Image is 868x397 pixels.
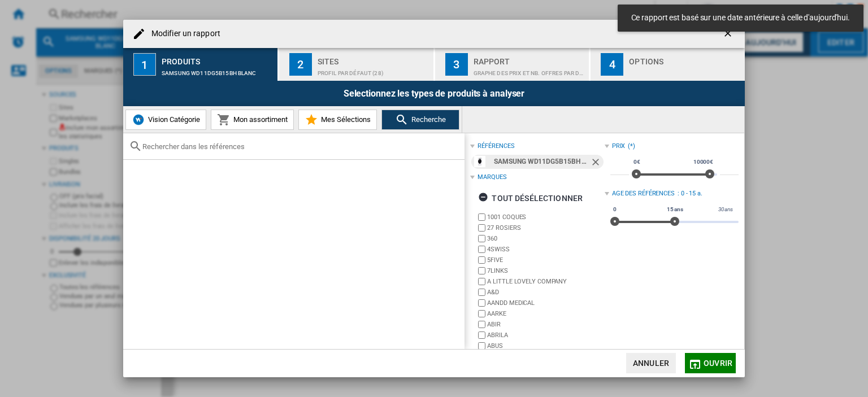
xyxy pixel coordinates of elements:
input: brand.name [478,256,485,264]
input: brand.name [478,321,485,328]
label: 1001 COQUES [487,213,604,221]
div: Prix [612,142,626,151]
button: Ouvrir [685,353,736,373]
input: brand.name [478,310,485,317]
label: A&D [487,288,604,296]
div: : 0 - 15 a. [678,189,739,198]
div: Options [629,53,740,64]
h4: Modifier un rapport [146,28,220,40]
div: Rapport [474,53,585,64]
div: Sites [318,53,429,64]
input: brand.name [478,331,485,339]
button: Annuler [626,353,676,373]
span: 10000€ [692,158,715,167]
button: Recherche [381,110,459,130]
span: 15 ans [665,205,685,214]
ng-md-icon: Retirer [590,156,604,170]
input: brand.name [478,299,485,307]
label: 360 [487,234,604,243]
label: 5FIVE [487,256,604,264]
div: références [478,142,514,151]
span: 0 [611,205,618,214]
input: brand.name [478,224,485,232]
input: Rechercher dans les références [142,142,459,151]
span: Ce rapport est basé sur une date antérieure à celle d'aujourd'hui. [628,12,853,24]
input: brand.name [478,289,485,296]
div: Produits [162,53,273,64]
img: darty [474,156,485,167]
span: Mes Sélections [318,115,371,124]
div: SAMSUNG WD11DG5B15BH BLANC [494,155,589,169]
button: Vision Catégorie [125,110,206,130]
img: wiser-icon-blue.png [132,113,145,126]
label: AARKE [487,309,604,318]
label: 4SWISS [487,245,604,254]
span: 30 ans [717,205,735,214]
span: Ouvrir [704,359,732,368]
label: 7LINKS [487,267,604,275]
button: Mes Sélections [298,110,377,130]
input: brand.name [478,342,485,350]
button: Mon assortiment [211,110,294,130]
div: Age des références [612,189,675,198]
button: 1 Produits SAMSUNG WD11DG5B15BH BLANC [123,48,279,81]
div: Selectionnez les types de produits à analyser [123,81,745,106]
label: AANDD MEDICAL [487,299,604,307]
span: Mon assortiment [231,115,288,124]
div: SAMSUNG WD11DG5B15BH BLANC [162,64,273,76]
div: 1 [133,53,156,76]
label: 27 ROSIERS [487,224,604,232]
div: tout désélectionner [478,188,583,208]
div: 2 [289,53,312,76]
button: tout désélectionner [475,188,586,208]
label: ABIR [487,320,604,329]
div: Graphe des prix et nb. offres par distributeur [474,64,585,76]
input: brand.name [478,213,485,221]
button: 2 Sites Profil par défaut (28) [279,48,435,81]
label: ABRILA [487,331,604,339]
input: brand.name [478,267,485,274]
span: Vision Catégorie [145,115,200,124]
div: Profil par défaut (28) [318,64,429,76]
button: 3 Rapport Graphe des prix et nb. offres par distributeur [435,48,591,81]
span: Recherche [409,115,446,124]
div: 4 [601,53,623,76]
button: 4 Options [591,48,745,81]
label: ABUS [487,342,604,350]
div: 3 [445,53,468,76]
label: A LITTLE LOVELY COMPANY [487,277,604,286]
div: Marques [478,173,506,182]
span: 0€ [632,158,642,167]
input: brand.name [478,278,485,285]
input: brand.name [478,246,485,253]
input: brand.name [478,235,485,242]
